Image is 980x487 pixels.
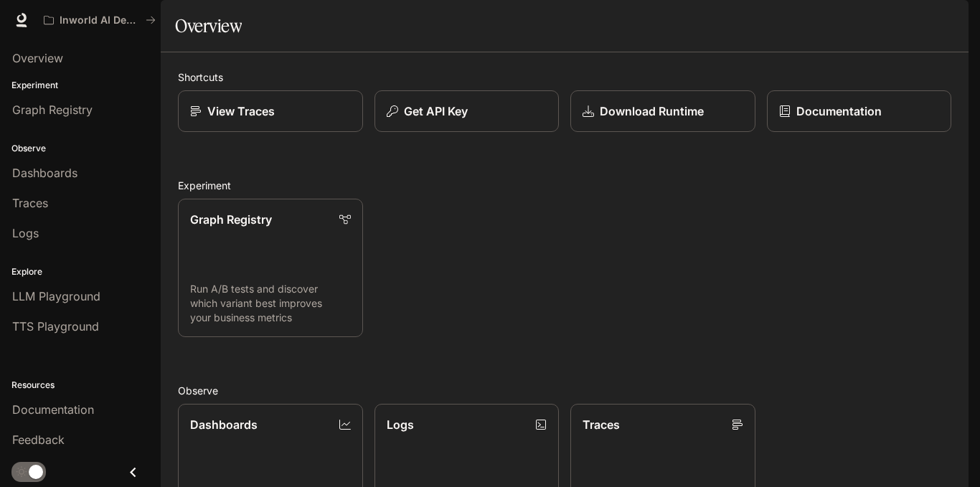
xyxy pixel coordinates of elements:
p: Dashboards [190,416,258,433]
a: Download Runtime [570,90,755,132]
a: View Traces [178,90,363,132]
p: Graph Registry [190,211,272,228]
button: All workspaces [37,6,162,34]
h1: Overview [175,11,242,40]
h2: Shortcuts [178,70,951,85]
p: Traces [583,416,620,433]
p: Download Runtime [600,103,704,120]
p: Get API Key [404,103,468,120]
a: Graph RegistryRun A/B tests and discover which variant best improves your business metrics [178,199,363,337]
p: Inworld AI Demos [60,14,140,27]
p: Documentation [796,103,882,120]
a: Documentation [767,90,952,132]
p: Logs [387,416,414,433]
h2: Experiment [178,178,951,193]
h2: Observe [178,383,951,398]
p: Run A/B tests and discover which variant best improves your business metrics [190,282,351,325]
button: Get API Key [374,90,560,132]
p: View Traces [207,103,275,120]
